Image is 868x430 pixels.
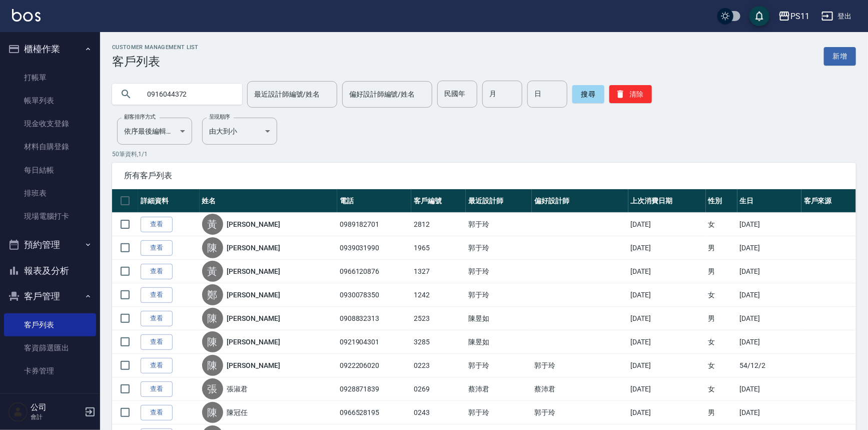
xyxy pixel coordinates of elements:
[411,354,466,377] td: 0223
[737,354,801,377] td: 54/12/2
[628,260,706,283] td: [DATE]
[466,377,532,401] td: 蔡沛君
[706,377,737,401] td: 女
[227,243,280,253] a: [PERSON_NAME]
[706,401,737,424] td: 男
[737,330,801,354] td: [DATE]
[31,412,82,421] p: 會計
[12,9,41,22] img: Logo
[4,387,96,413] button: 行銷工具
[706,236,737,260] td: 男
[202,237,223,258] div: 陳
[124,171,844,181] span: 所有客戶列表
[4,313,96,336] a: 客戶列表
[466,260,532,283] td: 郭于玲
[337,213,411,236] td: 0989182701
[337,283,411,307] td: 0930078350
[337,307,411,330] td: 0908832313
[112,150,856,159] p: 50 筆資料, 1 / 1
[466,307,532,330] td: 陳昱如
[824,47,856,66] a: 新增
[706,307,737,330] td: 男
[4,283,96,309] button: 客戶管理
[138,189,200,213] th: 詳細資料
[737,401,801,424] td: [DATE]
[117,118,192,145] div: 依序最後編輯時間
[227,360,280,370] a: [PERSON_NAME]
[706,283,737,307] td: 女
[628,189,706,213] th: 上次消費日期
[411,213,466,236] td: 2812
[628,307,706,330] td: [DATE]
[609,85,652,103] button: 清除
[337,354,411,377] td: 0922206020
[411,260,466,283] td: 1327
[466,330,532,354] td: 陳昱如
[411,377,466,401] td: 0269
[141,358,173,373] a: 查看
[466,354,532,377] td: 郭于玲
[31,402,82,412] h5: 公司
[628,377,706,401] td: [DATE]
[124,113,156,121] label: 顧客排序方式
[141,217,173,232] a: 查看
[4,66,96,89] a: 打帳單
[202,402,223,423] div: 陳
[628,401,706,424] td: [DATE]
[4,182,96,205] a: 排班表
[790,10,809,23] div: PS11
[628,354,706,377] td: [DATE]
[411,307,466,330] td: 2523
[774,6,813,27] button: PS11
[337,236,411,260] td: 0939031990
[202,118,277,145] div: 由大到小
[706,354,737,377] td: 女
[141,405,173,420] a: 查看
[200,189,337,213] th: 姓名
[411,401,466,424] td: 0243
[737,260,801,283] td: [DATE]
[411,330,466,354] td: 3285
[202,261,223,282] div: 黃
[202,284,223,305] div: 鄭
[628,213,706,236] td: [DATE]
[209,113,230,121] label: 呈現順序
[141,287,173,303] a: 查看
[817,7,856,26] button: 登出
[337,401,411,424] td: 0966528195
[466,189,532,213] th: 最近設計師
[337,189,411,213] th: 電話
[227,337,280,347] a: [PERSON_NAME]
[466,401,532,424] td: 郭于玲
[202,214,223,235] div: 黃
[227,384,248,394] a: 張淑君
[411,189,466,213] th: 客戶編號
[337,330,411,354] td: 0921904301
[141,240,173,256] a: 查看
[227,219,280,229] a: [PERSON_NAME]
[112,55,199,69] h3: 客戶列表
[737,283,801,307] td: [DATE]
[4,205,96,228] a: 現場電腦打卡
[628,283,706,307] td: [DATE]
[227,290,280,300] a: [PERSON_NAME]
[202,378,223,399] div: 張
[337,377,411,401] td: 0928871839
[202,308,223,329] div: 陳
[411,283,466,307] td: 1242
[4,258,96,284] button: 報表及分析
[737,189,801,213] th: 生日
[628,236,706,260] td: [DATE]
[737,377,801,401] td: [DATE]
[141,381,173,397] a: 查看
[4,135,96,158] a: 材料自購登錄
[532,401,628,424] td: 郭于玲
[227,313,280,323] a: [PERSON_NAME]
[4,359,96,382] a: 卡券管理
[737,236,801,260] td: [DATE]
[466,283,532,307] td: 郭于玲
[4,232,96,258] button: 預約管理
[4,336,96,359] a: 客資篩選匯出
[466,236,532,260] td: 郭于玲
[532,377,628,401] td: 蔡沛君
